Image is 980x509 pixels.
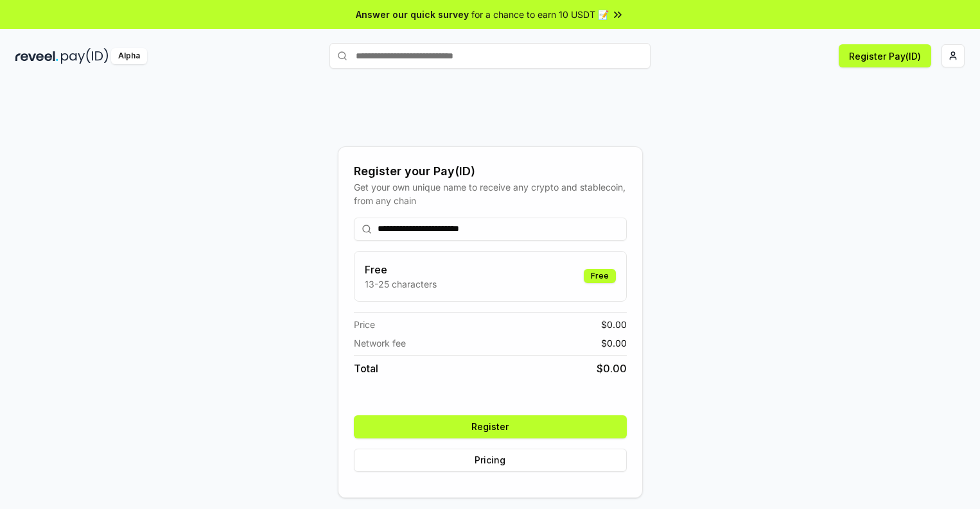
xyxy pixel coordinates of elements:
[365,262,437,277] h3: Free
[354,361,378,376] span: Total
[601,318,627,331] span: $ 0.00
[601,336,627,350] span: $ 0.00
[354,180,627,207] div: Get your own unique name to receive any crypto and stablecoin, from any chain
[356,8,469,21] span: Answer our quick survey
[354,415,627,438] button: Register
[471,8,609,21] span: for a chance to earn 10 USDT 📝
[365,277,437,291] p: 13-25 characters
[354,336,406,350] span: Network fee
[839,44,931,67] button: Register Pay(ID)
[111,48,147,64] div: Alpha
[354,449,627,472] button: Pricing
[15,48,58,64] img: reveel_dark
[61,48,109,64] img: pay_id
[354,162,627,180] div: Register your Pay(ID)
[354,318,375,331] span: Price
[584,269,616,283] div: Free
[597,361,627,376] span: $ 0.00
